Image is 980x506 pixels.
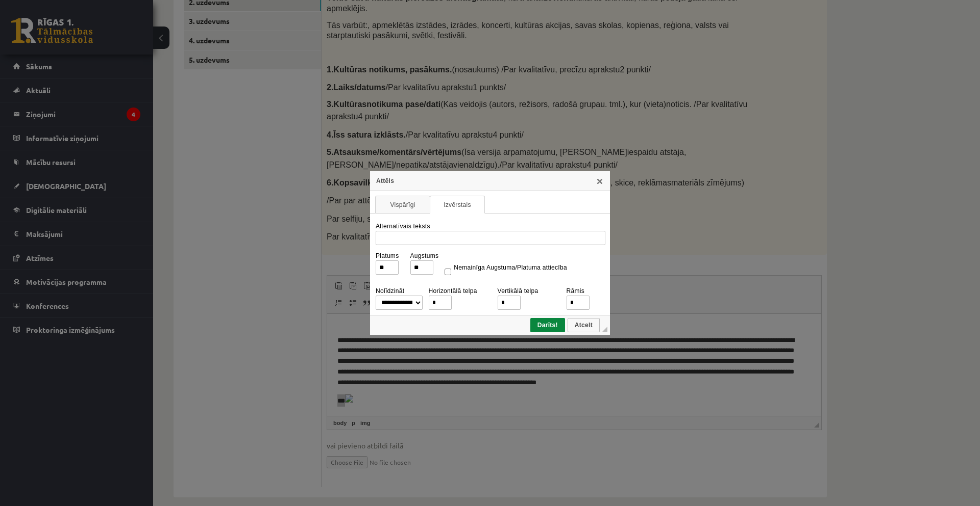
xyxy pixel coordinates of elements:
[429,287,477,295] label: Horizontālā telpa
[370,171,610,191] div: Attēls
[376,223,430,230] label: Alternatīvais teksts
[454,264,567,271] label: Nemainīga Augstuma/Platuma attiecība
[375,196,430,214] a: Vispārīgi
[530,318,565,332] a: Darīts!
[498,287,538,295] label: Vertikālā telpa
[376,252,399,259] label: Platums
[18,81,26,89] img: 87f07e82-8ac0-4076-8a5b-fa6f9260f692
[567,287,585,295] label: Rāmis
[531,322,564,329] span: Darīts!
[569,322,599,329] span: Atcelt
[375,218,605,312] div: Izvērstais
[376,287,404,295] label: Nolīdzināt
[430,196,485,214] a: Izvērstais
[596,177,604,185] a: Aizvērt
[568,318,600,332] a: Atcelt
[602,327,607,332] div: Mērogot
[410,252,439,259] label: Augstums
